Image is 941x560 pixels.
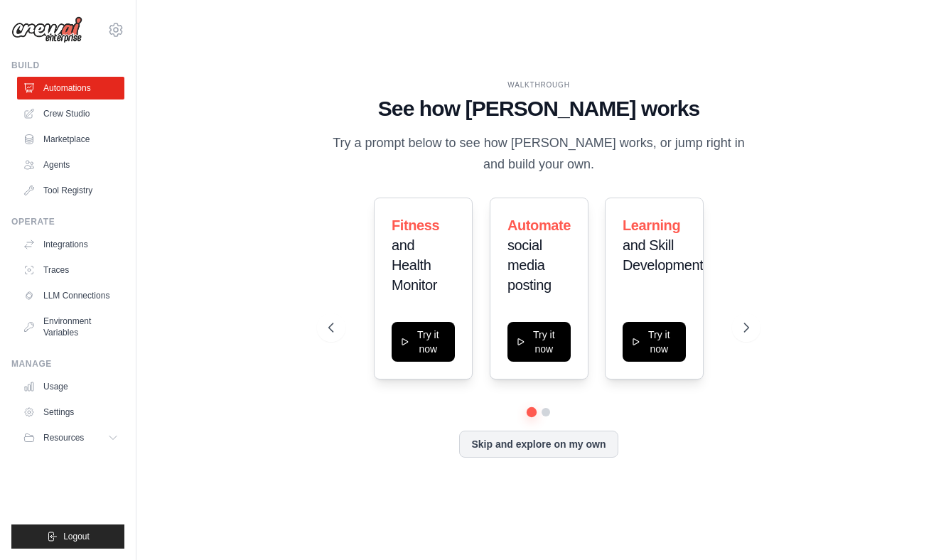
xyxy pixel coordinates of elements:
span: Learning [623,217,680,233]
a: Environment Variables [17,310,124,344]
h1: See how [PERSON_NAME] works [328,96,750,122]
div: Manage [11,358,124,370]
a: Integrations [17,233,124,256]
a: Automations [17,77,124,99]
span: and Skill Development [623,237,703,273]
div: WALKTHROUGH [328,80,750,90]
img: Logo [11,16,82,43]
span: Automate [507,217,571,233]
a: Tool Registry [17,179,124,202]
span: Logout [63,531,90,542]
div: Build [11,60,124,71]
span: and Health Monitor [392,237,437,293]
div: Operate [11,216,124,227]
span: Resources [43,432,84,443]
button: Logout [11,524,124,549]
a: Agents [17,154,124,176]
a: Usage [17,375,124,398]
span: Fitness [392,217,439,233]
button: Try it now [623,322,686,362]
iframe: Chat Widget [870,492,941,560]
button: Resources [17,426,124,449]
button: Try it now [392,322,455,362]
button: Skip and explore on my own [459,431,618,458]
p: Try a prompt below to see how [PERSON_NAME] works, or jump right in and build your own. [328,133,750,175]
a: Marketplace [17,128,124,151]
a: Crew Studio [17,102,124,125]
a: LLM Connections [17,284,124,307]
a: Traces [17,259,124,281]
span: social media posting [507,237,552,293]
button: Try it now [507,322,571,362]
a: Settings [17,401,124,424]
